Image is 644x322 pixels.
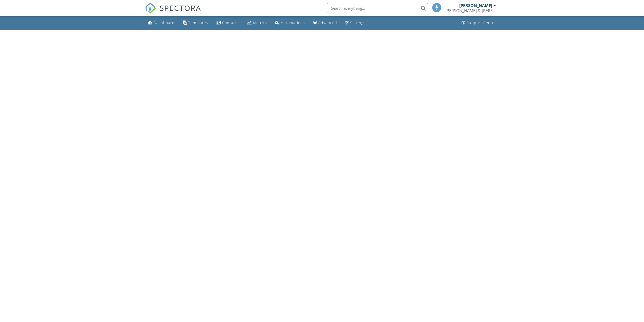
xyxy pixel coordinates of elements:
[160,3,201,13] span: SPECTORA
[459,3,492,8] div: [PERSON_NAME]
[460,18,498,28] a: Support Center
[467,20,496,25] div: Support Center
[181,18,210,28] a: Templates
[253,20,267,25] div: Metrics
[318,20,337,25] div: Advanced
[327,3,428,13] input: Search everything...
[145,7,201,17] a: SPECTORA
[311,18,339,28] a: Advanced
[343,18,367,28] a: Settings
[145,3,156,14] img: The Best Home Inspection Software - Spectora
[154,20,175,25] div: Dashboard
[445,8,496,13] div: Brooks & Brooks Inspections
[214,18,241,28] a: Contacts
[273,18,307,28] a: Automations (Basic)
[146,18,177,28] a: Dashboard
[222,20,239,25] div: Contacts
[281,20,305,25] div: Automations
[245,18,269,28] a: Metrics
[350,20,365,25] div: Settings
[188,20,208,25] div: Templates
